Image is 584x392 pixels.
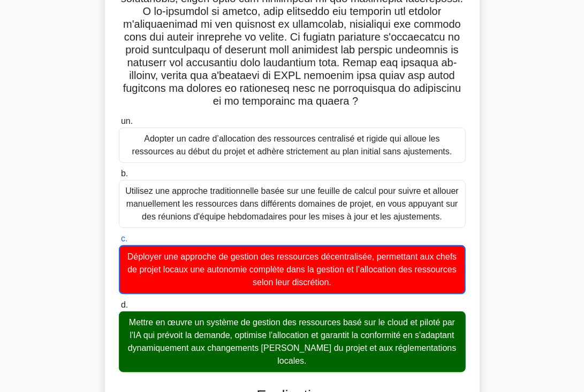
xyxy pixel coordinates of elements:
[128,318,457,365] font: Mettre en œuvre un système de gestion des ressources basé sur le cloud et piloté par l'IA qui pré...
[121,300,128,309] font: d.
[125,186,459,221] font: Utilisez une approche traditionnelle basée sur une feuille de calcul pour suivre et allouer manue...
[127,252,457,287] font: Déployer une approche de gestion des ressources décentralisée, permettant aux chefs de projet loc...
[132,134,452,156] font: Adopter un cadre d’allocation des ressources centralisé et rigide qui alloue les ressources au dé...
[121,116,133,126] font: un.
[121,234,127,243] font: c.
[121,169,128,178] font: b.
